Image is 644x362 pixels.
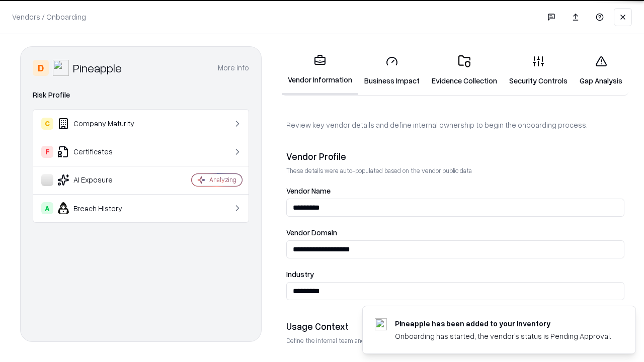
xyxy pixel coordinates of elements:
[286,229,624,236] label: Vendor Domain
[41,146,53,158] div: F
[73,60,122,76] div: Pineapple
[286,270,624,278] label: Industry
[41,174,162,186] div: AI Exposure
[209,175,236,184] div: Analyzing
[41,202,53,214] div: A
[375,318,387,330] img: pineappleenergy.com
[286,166,624,175] p: These details were auto-populated based on the vendor public data
[41,202,162,214] div: Breach History
[286,150,624,162] div: Vendor Profile
[41,118,53,130] div: C
[12,12,86,22] p: Vendors / Onboarding
[426,47,503,94] a: Evidence Collection
[395,331,611,341] div: Onboarding has started, the vendor's status is Pending Approval.
[395,318,611,329] div: Pineapple has been added to your inventory
[286,120,624,130] p: Review key vendor details and define internal ownership to begin the onboarding process.
[218,59,249,77] button: More info
[41,146,162,158] div: Certificates
[358,47,426,94] a: Business Impact
[503,47,574,94] a: Security Controls
[286,320,624,332] div: Usage Context
[33,89,249,101] div: Risk Profile
[574,47,628,94] a: Gap Analysis
[282,46,358,95] a: Vendor Information
[33,60,49,76] div: D
[286,336,624,345] p: Define the internal team and reason for using this vendor. This helps assess business relevance a...
[41,118,162,130] div: Company Maturity
[53,60,69,76] img: Pineapple
[286,187,624,195] label: Vendor Name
